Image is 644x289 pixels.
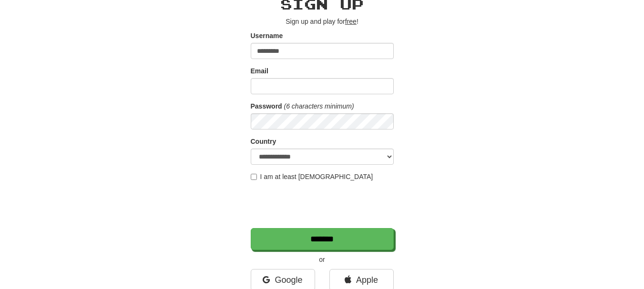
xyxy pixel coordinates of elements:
[251,174,257,180] input: I am at least [DEMOGRAPHIC_DATA]
[251,255,394,264] p: or
[251,17,394,26] p: Sign up and play for !
[345,18,357,25] u: free
[284,102,354,110] em: (6 characters minimum)
[251,137,276,146] label: Country
[251,31,283,40] label: Username
[251,66,268,76] label: Email
[251,101,282,111] label: Password
[251,186,396,223] iframe: reCAPTCHA
[251,172,373,181] label: I am at least [DEMOGRAPHIC_DATA]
